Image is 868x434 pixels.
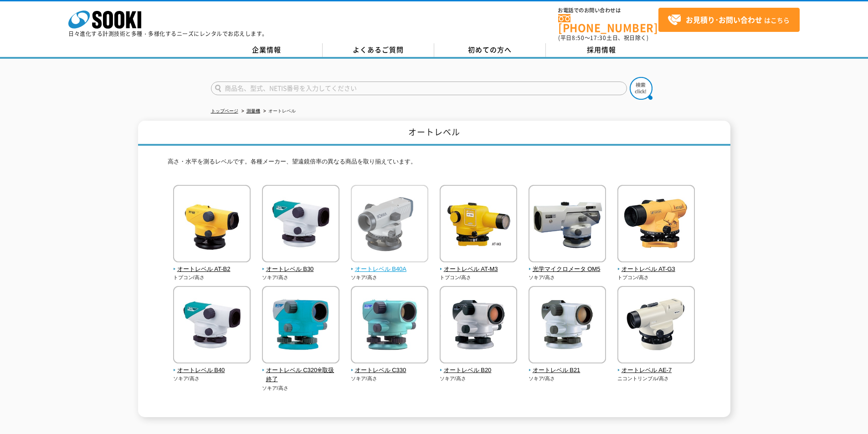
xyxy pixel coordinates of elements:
[434,43,546,57] a: 初めての方へ
[440,274,518,281] p: トプコン/高さ
[173,366,251,375] span: オートレベル B40
[323,43,434,57] a: よくあるご質問
[558,34,648,42] span: (平日 ～ 土日、祝日除く)
[658,8,800,32] a: お見積り･お問い合わせはこちら
[247,108,260,113] a: 測量機
[262,384,340,392] p: ソキア/高さ
[617,185,695,265] img: オートレベル AT-G3
[617,357,695,375] a: オートレベル AE-7
[529,286,606,366] img: オートレベル B21
[173,256,251,274] a: オートレベル AT-B2
[529,256,606,274] a: 光学マイクロメータ OM5
[211,82,627,95] input: 商品名、型式、NETIS番号を入力してください
[617,265,695,274] span: オートレベル AT-G3
[558,8,658,13] span: お電話でのお問い合わせは
[440,286,517,366] img: オートレベル B20
[440,265,518,274] span: オートレベル AT-M3
[168,157,701,171] p: 高さ・水平を測るレベルです。各種メーカー、望遠鏡倍率の異なる商品を取り揃えています。
[590,34,606,42] span: 17:30
[262,274,340,281] p: ソキア/高さ
[262,265,340,274] span: オートレベル B30
[529,357,606,375] a: オートレベル B21
[262,185,339,265] img: オートレベル B30
[262,357,340,384] a: オートレベル C320※取扱終了
[211,43,323,57] a: 企業情報
[351,256,429,274] a: オートレベル B40A
[351,375,429,383] p: ソキア/高さ
[351,357,429,375] a: オートレベル C330
[262,256,340,274] a: オートレベル B30
[351,274,429,281] p: ソキア/高さ
[668,13,790,27] span: はこちら
[529,366,606,375] span: オートレベル B21
[529,185,606,265] img: 光学マイクロメータ OM5
[468,45,512,55] span: 初めての方へ
[173,274,251,281] p: トプコン/高さ
[440,366,518,375] span: オートレベル B20
[617,274,695,281] p: トプコン/高さ
[529,265,606,274] span: 光学マイクロメータ OM5
[138,121,730,146] h1: オートレベル
[558,14,658,33] a: [PHONE_NUMBER]
[529,375,606,383] p: ソキア/高さ
[617,256,695,274] a: オートレベル AT-G3
[262,366,340,385] span: オートレベル C320※取扱終了
[686,14,762,25] strong: お見積り･お問い合わせ
[68,31,268,36] p: 日々進化する計測技術と多種・多様化するニーズにレンタルでお応えします。
[440,256,518,274] a: オートレベル AT-M3
[351,366,429,375] span: オートレベル C330
[173,375,251,383] p: ソキア/高さ
[440,357,518,375] a: オートレベル B20
[630,77,652,100] img: btn_search.png
[617,286,695,366] img: オートレベル AE-7
[440,185,517,265] img: オートレベル AT-M3
[617,375,695,383] p: ニコントリンブル/高さ
[262,286,339,366] img: オートレベル C320※取扱終了
[546,43,657,57] a: 採用情報
[211,108,238,113] a: トップページ
[351,185,428,265] img: オートレベル B40A
[173,286,251,366] img: オートレベル B40
[617,366,695,375] span: オートレベル AE-7
[351,265,429,274] span: オートレベル B40A
[173,357,251,375] a: オートレベル B40
[572,34,585,42] span: 8:50
[529,274,606,281] p: ソキア/高さ
[440,375,518,383] p: ソキア/高さ
[351,286,428,366] img: オートレベル C330
[173,265,251,274] span: オートレベル AT-B2
[173,185,251,265] img: オートレベル AT-B2
[262,107,296,116] li: オートレベル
